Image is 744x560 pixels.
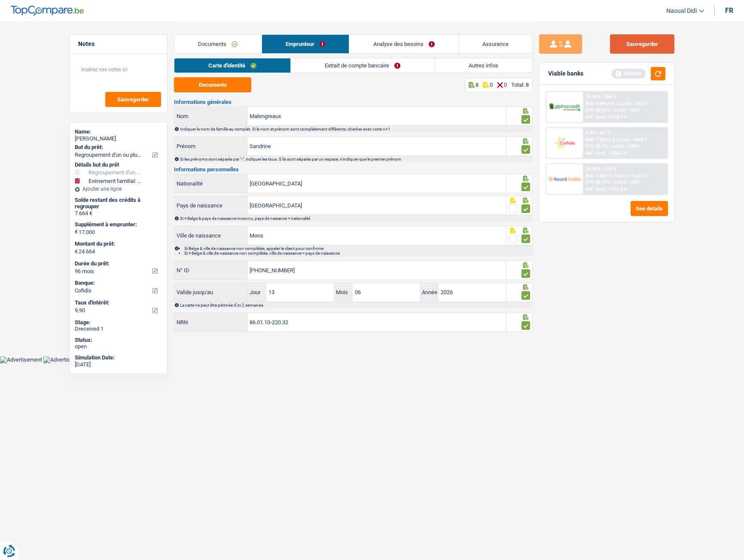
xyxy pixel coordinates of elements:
[549,135,580,151] img: Cofidis
[511,82,529,88] div: Total: 8
[612,107,613,113] span: /
[548,70,583,77] div: Viable banks
[585,180,610,185] span: DTI: 48.74%
[11,6,84,16] img: TopCompare Logo
[435,58,532,73] a: Autres infos
[585,130,611,136] div: 9.9% | 367 €
[611,69,646,78] div: Refresh
[262,35,349,53] a: Emprunteur
[180,303,532,307] div: La carte ne peut être périmée d'ici 2 semaines
[75,228,78,235] span: €
[174,99,533,105] h3: Informations générales
[75,337,162,344] div: Status:
[266,283,333,301] input: JJ
[725,6,733,15] div: fr
[247,283,266,301] label: Jour
[174,35,262,53] a: Documents
[585,150,627,156] div: Ref. Cost: 1 628,5 €
[75,144,160,151] label: But du prêt:
[349,35,458,53] a: Analyse des besoins
[585,166,616,172] div: 10.45% | 374 €
[75,326,162,332] div: Dreceived 1
[247,261,506,280] input: 590-1234567-89
[105,92,161,107] button: Sauvegarder
[615,180,640,185] span: Limit: <60%
[612,180,613,185] span: /
[43,356,85,363] img: Advertisement
[174,77,251,92] button: Documents
[75,354,162,361] div: Simulation Date:
[585,137,615,143] span: NAI: 1 962,5 €
[585,107,610,113] span: DTI: 40.25%
[174,137,247,155] label: Prénom
[585,94,616,100] div: 10.99% | 380 €
[247,196,506,215] input: Belgique
[174,313,247,332] label: NRN
[75,248,78,255] span: €
[75,135,162,142] div: [PERSON_NAME]
[549,171,580,187] img: Record Credits
[610,34,674,54] button: Sauvegarder
[117,97,149,102] span: Sauvegarder
[585,101,615,107] span: NAI: 1 499,6 €
[174,174,247,193] label: Nationalité
[615,173,647,179] span: Limit: >1.233 €
[334,283,353,301] label: Mois
[180,157,532,161] div: Si les prénoms sont séparés par "-", indiquer les tous. S'ils sont séparés par un espace, n'indiq...
[353,283,420,301] input: MM
[75,260,160,267] label: Durée du prêt:
[75,299,160,306] label: Taux d'intérêt:
[184,246,532,251] li: Si Belge & ville de naissance non complétée, appeler le client pour confirmer
[585,186,627,192] div: Ref. Cost: 1 722,6 €
[75,221,160,228] label: Supplément à emprunter:
[75,161,162,168] div: Détails but du prêt
[75,240,160,247] label: Montant du prêt:
[659,4,704,18] a: Naoual Didi
[174,196,247,215] label: Pays de naissance
[75,280,160,286] label: Banque:
[619,137,647,143] span: Limit: >800 €
[174,261,247,280] label: N° ID
[180,127,532,131] div: Indiquer le nom de famille au complet. Si le nom et prénom sont complétement différents, checker ...
[75,319,162,326] div: Stage:
[174,58,290,73] a: Carte d'identité
[609,143,611,149] span: /
[78,40,159,48] h5: Notes
[585,114,627,120] div: Ref. Cost: 1 815,7 €
[180,216,532,221] div: Si ≠ Belge & pays de naissance inconnu, pays de naisance = nationalité
[75,361,162,368] div: [DATE]
[247,313,506,332] input: 12.12.12-123.12
[291,58,434,73] a: Extrait de compte bancaire
[75,343,162,350] div: open
[619,101,647,107] span: Limit: >750 €
[666,7,697,15] span: Naoual Didi
[549,102,580,112] img: AlphaCredit
[616,101,618,107] span: /
[75,210,162,217] div: 7.664 €
[504,82,507,88] p: 0
[174,167,533,172] h3: Informations personnelles
[247,174,506,193] input: Belgique
[174,107,247,125] label: Nom
[174,226,247,245] label: Ville de naissance
[174,286,247,299] label: Valide jusqu'au
[612,143,640,149] span: Limit: <100%
[459,35,533,53] a: Assurance
[585,173,611,179] span: NAI: 1 056 €
[490,82,493,88] p: 0
[585,143,608,149] span: DTI: 33.7%
[476,82,479,88] p: 8
[184,251,532,256] li: Si ≠ Belge & ville de naissance non complétée, ville de naissance = pays de naissance
[75,186,162,192] div: Ajouter une ligne
[616,137,618,143] span: /
[75,128,162,135] div: Name:
[439,283,506,301] input: AAAA
[612,173,614,179] span: /
[420,283,439,301] label: Année
[75,197,162,210] div: Solde restant des crédits à regrouper
[631,201,668,216] button: See details
[615,107,640,113] span: Limit: <60%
